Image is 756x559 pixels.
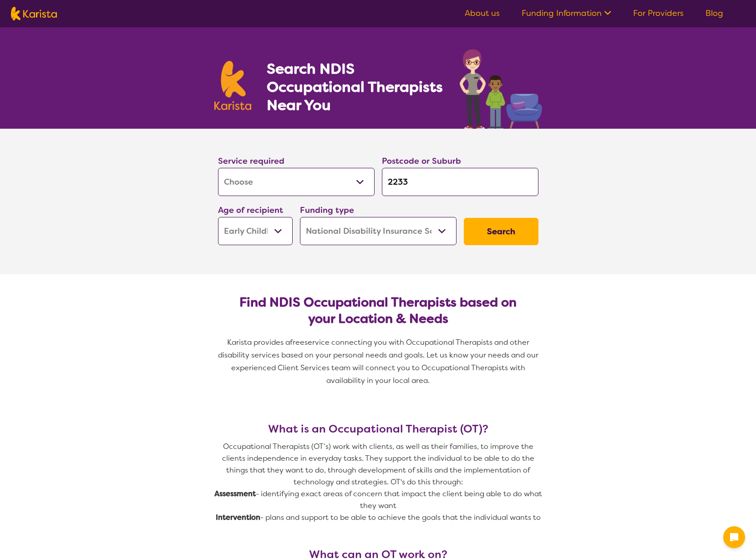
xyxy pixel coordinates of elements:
[705,8,723,19] a: Blog
[460,49,542,129] img: occupational-therapy
[382,168,538,196] input: Type
[11,7,57,20] img: Karista logo
[214,423,542,435] h3: What is an Occupational Therapist (OT)?
[382,156,461,166] label: Postcode or Suburb
[464,218,538,245] button: Search
[300,205,354,216] label: Funding type
[214,512,542,524] p: - plans and support to be able to achieve the goals that the individual wants to
[216,513,260,522] strong: Intervention
[218,337,540,385] span: service connecting you with Occupational Therapists and other disability services based on your p...
[227,337,290,347] span: Karista provides a
[214,441,542,488] p: Occupational Therapists (OT’s) work with clients, as well as their families, to improve the clien...
[522,8,611,19] a: Funding Information
[218,205,283,216] label: Age of recipient
[218,156,284,166] label: Service required
[225,294,531,327] h2: Find NDIS Occupational Therapists based on your Location & Needs
[633,8,684,19] a: For Providers
[267,60,444,114] h1: Search NDIS Occupational Therapists Near You
[214,488,542,512] p: - identifying exact areas of concern that impact the client being able to do what they want
[214,61,252,110] img: Karista logo
[214,489,256,499] strong: Assessment
[290,337,304,347] span: free
[465,8,500,19] a: About us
